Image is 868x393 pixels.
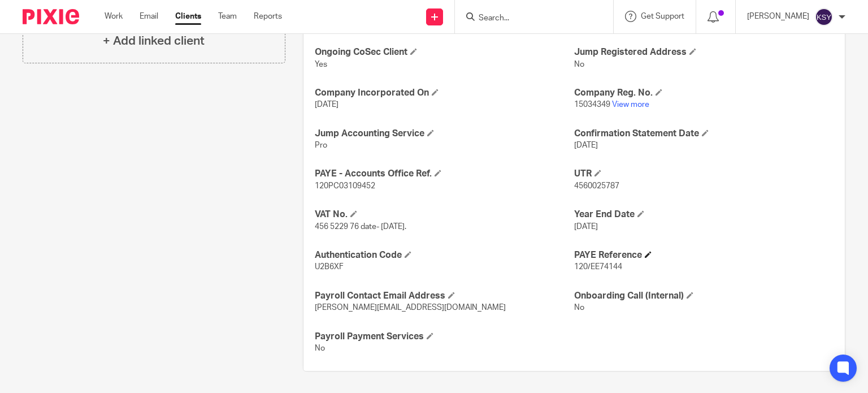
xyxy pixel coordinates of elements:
h4: Onboarding Call (Internal) [574,290,834,302]
span: [DATE] [315,101,338,109]
p: [PERSON_NAME] [747,11,809,22]
a: View more [612,101,649,109]
span: [DATE] [574,223,598,231]
span: [DATE] [574,141,598,149]
span: Yes [315,61,327,68]
h4: Year End Date [574,209,834,221]
h4: PAYE - Accounts Office Ref. [315,168,574,180]
span: No [574,61,584,68]
span: 456 5229 76 date- [DATE]. [315,223,406,231]
span: 120/EE74144 [574,263,622,271]
span: 4560025787 [574,182,619,190]
a: Clients [175,11,201,22]
input: Search [478,14,579,24]
a: Reports [254,11,282,22]
h4: Payroll Contact Email Address [315,290,574,302]
img: svg%3E [815,8,833,26]
h4: Jump Registered Address [574,46,834,58]
h4: Jump Accounting Service [315,128,574,140]
span: U2B6XF [315,263,344,271]
h4: PAYE Reference [574,249,834,261]
a: Email [140,11,158,22]
span: 120PC03109452 [315,182,375,190]
span: No [574,304,584,312]
h4: Ongoing CoSec Client [315,46,574,58]
span: Pro [315,141,327,149]
h4: Company Incorporated On [315,87,574,99]
h4: + Add linked client [103,32,205,50]
a: Team [218,11,237,22]
span: Get Support [641,12,684,20]
img: Pixie [23,9,79,24]
a: Work [105,11,123,22]
h4: Confirmation Statement Date [574,128,834,140]
h4: Payroll Payment Services [315,331,574,343]
span: No [315,344,325,352]
h4: UTR [574,168,834,180]
h4: Authentication Code [315,249,574,261]
span: 15034349 [574,101,610,109]
h4: VAT No. [315,209,574,221]
span: [PERSON_NAME][EMAIL_ADDRESS][DOMAIN_NAME] [315,304,506,312]
h4: Company Reg. No. [574,87,834,99]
